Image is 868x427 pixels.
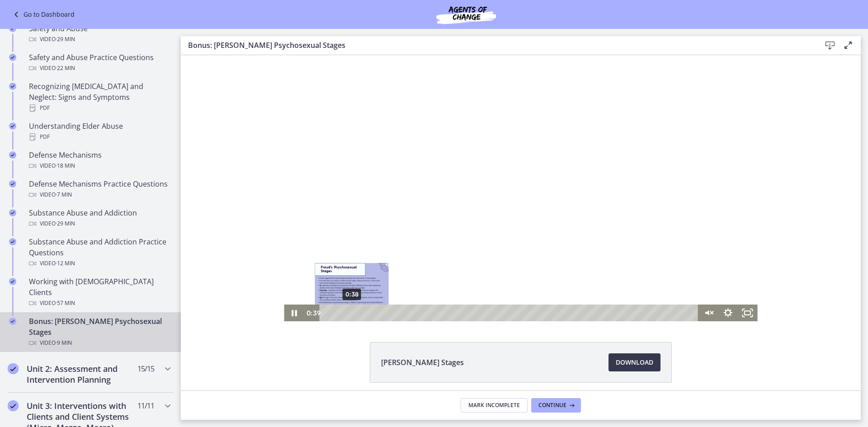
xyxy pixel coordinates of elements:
[9,54,16,61] i: Completed
[29,52,170,74] div: Safety and Abuse Practice Questions
[29,276,170,309] div: Working with [DEMOGRAPHIC_DATA] Clients
[27,363,137,385] h2: Unit 2: Assessment and Intervention Planning
[461,398,528,413] button: Mark Incomplete
[29,316,170,348] div: Bonus: [PERSON_NAME] Psychosexual Stages
[9,122,16,130] i: Completed
[29,218,170,229] div: Video
[537,249,557,266] button: Show settings menu
[29,178,170,200] div: Defense Mechanisms Practice Questions
[9,209,16,216] i: Completed
[381,357,464,368] span: [PERSON_NAME] Stages
[29,23,170,45] div: Safety and Abuse
[9,83,16,90] i: Completed
[56,338,72,348] span: · 9 min
[531,398,581,413] button: Continue
[29,207,170,229] div: Substance Abuse and Addiction
[557,249,577,266] button: Fullscreen
[137,400,154,411] span: 11 / 11
[56,63,75,74] span: · 22 min
[9,318,16,325] i: Completed
[538,402,566,409] span: Continue
[29,338,170,348] div: Video
[29,131,170,142] div: PDF
[11,9,75,20] a: Go to Dashboard
[468,402,520,409] span: Mark Incomplete
[29,63,170,74] div: Video
[9,238,16,245] i: Completed
[29,298,170,309] div: Video
[616,357,653,368] span: Download
[29,236,170,269] div: Substance Abuse and Addiction Practice Questions
[29,103,170,113] div: PDF
[518,249,538,266] button: Unmute
[56,218,75,229] span: · 29 min
[188,40,807,51] h3: Bonus: [PERSON_NAME] Psychosexual Stages
[29,34,170,45] div: Video
[8,363,19,374] i: Completed
[8,400,19,411] i: Completed
[412,4,520,25] img: Agents of Change
[29,81,170,113] div: Recognizing [MEDICAL_DATA] and Neglect: Signs and Symptoms
[56,298,75,309] span: · 57 min
[609,353,660,371] a: Download
[56,189,72,200] span: · 7 min
[9,180,16,188] i: Completed
[181,55,861,321] iframe: Video Lesson
[56,160,75,171] span: · 18 min
[29,121,170,142] div: Understanding Elder Abuse
[56,258,75,269] span: · 12 min
[137,363,154,374] span: 15 / 15
[56,34,75,45] span: · 29 min
[9,151,16,159] i: Completed
[29,258,170,269] div: Video
[29,160,170,171] div: Video
[29,150,170,171] div: Defense Mechanisms
[9,278,16,285] i: Completed
[29,189,170,200] div: Video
